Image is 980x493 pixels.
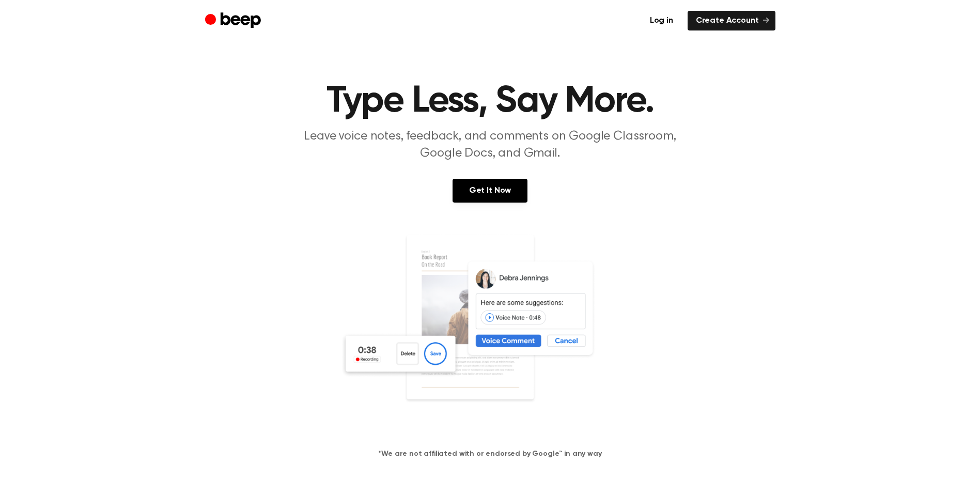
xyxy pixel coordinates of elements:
[226,83,755,120] h1: Type Less, Say More.
[688,11,775,30] a: Create Account
[340,234,640,432] img: Voice Comments on Docs and Recording Widget
[292,128,689,162] p: Leave voice notes, feedback, and comments on Google Classroom, Google Docs, and Gmail.
[453,179,527,203] a: Get It Now
[205,11,263,31] a: Beep
[642,11,681,30] a: Log in
[12,449,968,459] h4: *We are not affiliated with or endorsed by Google™ in any way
